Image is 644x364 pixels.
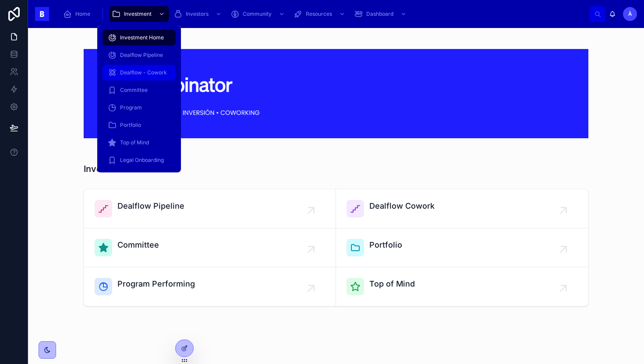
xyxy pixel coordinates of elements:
[117,239,159,251] span: Committee
[120,104,142,111] span: Program
[103,135,176,150] a: Top of Mind
[103,152,176,168] a: Legal Onboarding
[171,6,226,22] a: Investors
[228,6,289,22] a: Community
[84,267,336,306] a: Program Performing
[75,10,90,17] span: Home
[84,228,336,267] a: Committee
[336,267,588,306] a: Top of Mind
[60,6,96,22] a: Home
[124,10,152,17] span: Investment
[120,122,141,129] span: Portfolio
[117,278,195,290] span: Program Performing
[117,200,184,212] span: Dealflow Pipeline
[120,139,149,146] span: Top of Mind
[120,87,148,94] span: Committee
[103,82,176,98] a: Committee
[84,189,336,228] a: Dealflow Pipeline
[291,6,350,22] a: Resources
[56,4,590,24] div: scrollable content
[103,30,176,45] a: Investment Home
[84,163,131,175] h1: Investment
[628,10,632,17] span: À
[120,69,167,76] span: Dealflow - Cowork
[369,278,415,290] span: Top of Mind
[103,65,176,80] a: Dealflow - Cowork
[369,239,402,251] span: Portfolio
[306,10,332,17] span: Resources
[369,200,435,212] span: Dealflow Cowork
[120,157,164,164] span: Legal Onboarding
[120,34,164,41] span: Investment Home
[243,10,272,17] span: Community
[35,7,49,21] img: App logo
[103,47,176,63] a: Dealflow Pipeline
[366,10,393,17] span: Dashboard
[120,52,163,59] span: Dealflow Pipeline
[351,6,411,22] a: Dashboard
[84,49,588,138] img: 18590-Captura-de-Pantalla-2024-03-07-a-las-17.49.44.png
[103,100,176,115] a: Program
[336,189,588,228] a: Dealflow Cowork
[336,228,588,267] a: Portfolio
[186,10,209,17] span: Investors
[109,6,169,22] a: Investment
[103,117,176,133] a: Portfolio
